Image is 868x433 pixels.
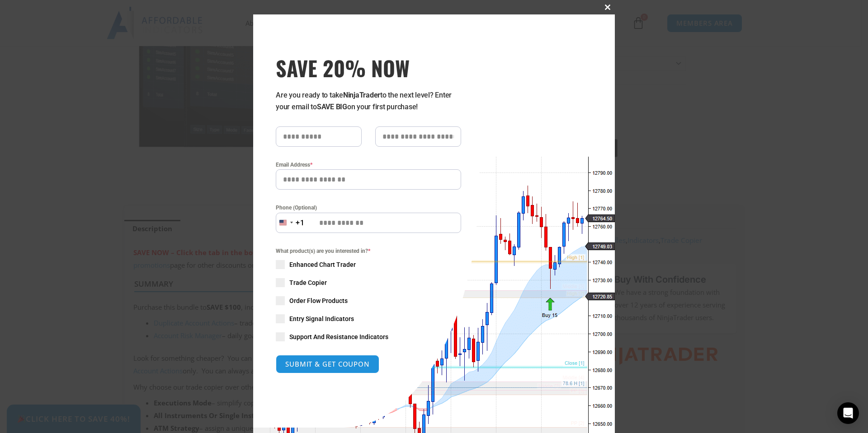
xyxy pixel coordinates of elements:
[289,278,327,287] span: Trade Copier
[289,296,348,305] span: Order Flow Products
[837,402,859,424] div: Open Intercom Messenger
[276,213,305,233] button: Selected country
[276,89,461,113] p: Are you ready to take to the next level? Enter your email to on your first purchase!
[276,314,461,323] label: Entry Signal Indicators
[276,260,461,269] label: Enhanced Chart Trader
[296,217,305,229] div: +1
[276,247,461,256] span: What product(s) are you interested in?
[276,55,461,80] span: SAVE 20% NOW
[276,278,461,287] label: Trade Copier
[276,203,461,212] label: Phone (Optional)
[289,332,388,341] span: Support And Resistance Indicators
[276,332,461,341] label: Support And Resistance Indicators
[276,160,461,169] label: Email Address
[289,314,354,323] span: Entry Signal Indicators
[276,296,461,305] label: Order Flow Products
[317,102,347,111] strong: SAVE BIG
[276,355,379,373] button: SUBMIT & GET COUPON
[289,260,356,269] span: Enhanced Chart Trader
[343,91,380,99] strong: NinjaTrader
